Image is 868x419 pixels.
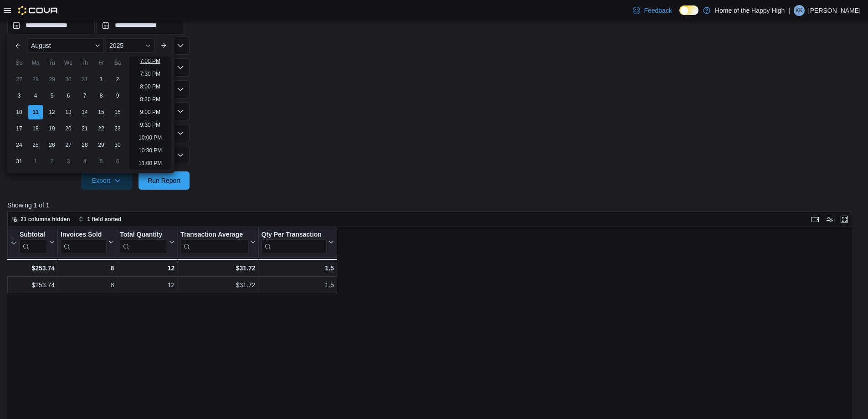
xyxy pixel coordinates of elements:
[18,6,59,15] img: Cova
[45,154,59,169] div: day-2
[180,279,255,290] div: $31.72
[61,121,76,136] div: day-20
[61,279,114,290] div: 8
[262,231,327,254] div: Qty Per Transaction
[120,231,167,239] div: Total Quantity
[20,231,47,239] div: Subtotal
[839,214,850,225] button: Enter fullscreen
[28,105,43,119] div: day-11
[28,138,43,152] div: day-25
[110,105,125,119] div: day-16
[12,105,26,119] div: day-10
[262,231,327,239] div: Qty Per Transaction
[180,231,255,254] button: Transaction Average
[61,231,107,254] div: Invoices Sold
[81,171,132,190] button: Export
[45,138,59,152] div: day-26
[75,214,125,225] button: 1 field sorted
[12,56,26,70] div: Su
[788,5,790,16] p: |
[262,231,334,254] button: Qty Per Transaction
[94,138,108,152] div: day-29
[77,138,92,152] div: day-28
[7,201,861,210] p: Showing 1 of 1
[715,5,785,16] p: Home of the Happy High
[77,121,92,136] div: day-21
[94,105,108,119] div: day-15
[679,15,680,16] span: Dark Mode
[10,279,55,290] div: $253.74
[61,138,76,152] div: day-27
[120,231,175,254] button: Total Quantity
[61,231,114,254] button: Invoices Sold
[97,16,184,35] input: Press the down key to open a popover containing a calendar.
[808,5,861,16] p: [PERSON_NAME]
[45,56,59,70] div: Tu
[87,171,127,190] span: Export
[110,88,125,103] div: day-9
[106,38,154,53] div: Button. Open the year selector. 2025 is currently selected.
[77,88,92,103] div: day-7
[8,214,74,225] button: 21 columns hidden
[810,214,821,225] button: Keyboard shortcuts
[136,107,164,118] li: 9:00 PM
[28,121,43,136] div: day-18
[120,279,175,290] div: 12
[177,42,184,49] button: Open list of options
[61,231,107,239] div: Invoices Sold
[148,176,180,185] span: Run Report
[61,154,76,169] div: day-3
[61,88,76,103] div: day-6
[77,154,92,169] div: day-4
[12,121,26,136] div: day-17
[136,119,164,130] li: 9:30 PM
[61,105,76,119] div: day-13
[110,154,125,169] div: day-6
[796,5,803,16] span: KK
[156,38,171,53] button: Next month
[679,5,699,15] input: Dark Mode
[94,72,108,87] div: day-1
[262,263,334,274] div: 1.5
[12,72,26,87] div: day-27
[11,38,26,53] button: Previous Month
[28,154,43,169] div: day-1
[31,42,51,49] span: August
[110,72,125,87] div: day-2
[77,72,92,87] div: day-31
[28,72,43,87] div: day-28
[12,154,26,169] div: day-31
[45,72,59,87] div: day-29
[94,121,108,136] div: day-22
[94,154,108,169] div: day-5
[136,68,164,79] li: 7:30 PM
[109,42,123,49] span: 2025
[11,71,126,170] div: August, 2025
[180,231,248,254] div: Transaction Average
[61,56,76,70] div: We
[177,64,184,71] button: Open list of options
[135,158,165,169] li: 11:00 PM
[94,56,108,70] div: Fr
[7,16,95,35] input: Press the down key to enter a popover containing a calendar. Press the escape key to close the po...
[87,216,122,223] span: 1 field sorted
[129,57,171,170] ul: Time
[12,88,26,103] div: day-3
[794,5,805,16] div: Kalvin Keys
[12,138,26,152] div: day-24
[45,121,59,136] div: day-19
[180,263,255,274] div: $31.72
[94,88,108,103] div: day-8
[27,38,104,53] div: Button. Open the month selector. August is currently selected.
[110,138,125,152] div: day-30
[45,105,59,119] div: day-12
[135,145,165,156] li: 10:30 PM
[262,279,334,290] div: 1.5
[136,94,164,105] li: 8:30 PM
[120,231,167,254] div: Total Quantity
[21,216,70,223] span: 21 columns hidden
[120,263,175,274] div: 12
[110,56,125,70] div: Sa
[28,56,43,70] div: Mo
[77,56,92,70] div: Th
